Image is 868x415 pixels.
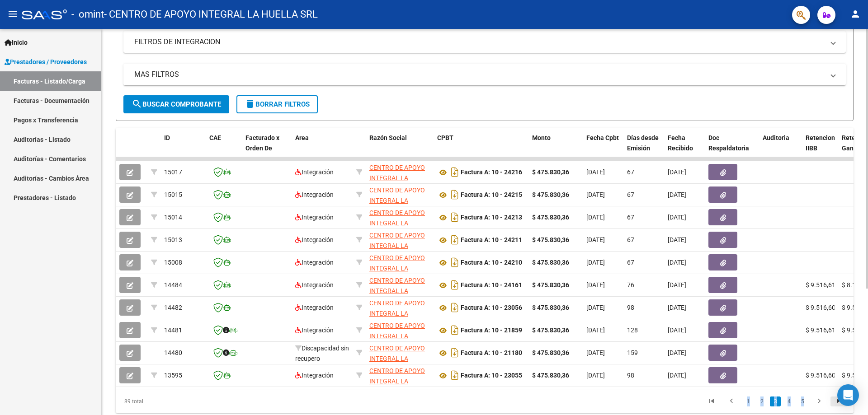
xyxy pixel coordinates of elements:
[528,128,583,168] datatable-header-cell: Monto
[461,191,522,199] strong: Factura A: 10 - 24215
[627,134,659,152] span: Días desde Emisión
[295,236,334,243] span: Integración
[369,275,430,294] div: 30716231107
[583,128,623,168] datatable-header-cell: Fecha Cpbt
[668,349,686,356] span: [DATE]
[532,349,569,356] strong: $ 475.830,36
[532,259,569,266] strong: $ 475.830,36
[295,168,334,176] span: Integración
[668,191,686,198] span: [DATE]
[123,95,229,113] button: Buscar Comprobante
[811,396,828,406] a: go to next page
[366,128,434,168] datatable-header-cell: Razón Social
[830,396,848,406] a: go to last page
[806,304,835,311] span: $ 9.516,60
[245,100,310,108] span: Borrar Filtros
[668,304,686,311] span: [DATE]
[668,134,693,152] span: Fecha Recibido
[369,277,425,305] span: CENTRO DE APOYO INTEGRAL LA HUELLA SRL
[449,323,461,337] i: Descargar documento
[532,326,569,334] strong: $ 475.830,36
[437,134,453,141] span: CPBT
[668,326,686,334] span: [DATE]
[627,304,634,311] span: 98
[245,134,279,152] span: Facturado x Orden De
[708,134,749,152] span: Doc Respaldatoria
[586,214,605,221] span: [DATE]
[759,128,802,168] datatable-header-cell: Auditoria
[586,304,605,311] span: [DATE]
[586,168,605,176] span: [DATE]
[449,187,461,202] i: Descargar documento
[369,208,430,227] div: 30716231107
[449,300,461,315] i: Descargar documento
[668,214,686,221] span: [DATE]
[806,326,835,334] span: $ 9.516,61
[434,128,528,168] datatable-header-cell: CPBT
[369,230,430,249] div: 30716231107
[627,168,634,176] span: 67
[743,396,754,406] a: 1
[449,278,461,292] i: Descargar documento
[783,396,794,406] a: 4
[837,384,859,406] div: Open Intercom Messenger
[627,191,634,198] span: 67
[627,214,634,221] span: 67
[295,191,334,198] span: Integración
[668,372,686,379] span: [DATE]
[369,232,425,260] span: CENTRO DE APOYO INTEGRAL LA HUELLA SRL
[295,372,334,379] span: Integración
[369,366,430,385] div: 30716231107
[164,349,182,356] span: 14480
[806,281,835,289] span: $ 9.516,61
[369,187,425,214] span: CENTRO DE APOYO INTEGRAL LA HUELLA SRL
[532,281,569,289] strong: $ 475.830,36
[295,345,349,362] span: Discapacidad sin recupero
[116,390,262,413] div: 89 total
[668,236,686,243] span: [DATE]
[586,349,605,356] span: [DATE]
[134,70,824,79] mat-panel-title: MAS FILTROS
[369,134,407,141] span: Razón Social
[369,298,430,317] div: 30716231107
[532,304,569,311] strong: $ 475.830,36
[449,345,461,360] i: Descargar documento
[755,394,769,409] li: page 2
[7,9,18,19] mat-icon: menu
[369,345,425,373] span: CENTRO DE APOYO INTEGRAL LA HUELLA SRL
[369,185,430,204] div: 30716231107
[71,5,104,24] span: - omint
[586,259,605,266] span: [DATE]
[627,372,634,379] span: 98
[723,396,740,406] a: go to previous page
[763,134,789,141] span: Auditoria
[164,191,182,198] span: 15015
[796,394,809,409] li: page 5
[586,134,619,141] span: Fecha Cpbt
[160,128,206,168] datatable-header-cell: ID
[449,368,461,382] i: Descargar documento
[369,209,425,237] span: CENTRO DE APOYO INTEGRAL LA HUELLA SRL
[164,281,182,289] span: 14484
[806,372,835,379] span: $ 9.516,60
[164,134,170,141] span: ID
[627,349,638,356] span: 159
[705,128,759,168] datatable-header-cell: Doc Respaldatoria
[369,321,430,340] div: 30716231107
[586,191,605,198] span: [DATE]
[627,236,634,243] span: 67
[623,128,664,168] datatable-header-cell: Días desde Emisión
[123,31,846,53] mat-expansion-panel-header: FILTROS DE INTEGRACION
[769,394,782,409] li: page 3
[532,236,569,243] strong: $ 475.830,36
[461,372,522,379] strong: Factura A: 10 - 23055
[627,281,634,289] span: 76
[132,98,142,109] mat-icon: search
[461,304,522,312] strong: Factura A: 10 - 23056
[209,134,221,141] span: CAE
[295,214,334,221] span: Integración
[245,98,255,109] mat-icon: delete
[532,191,569,198] strong: $ 475.830,36
[586,326,605,334] span: [DATE]
[703,396,720,406] a: go to first page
